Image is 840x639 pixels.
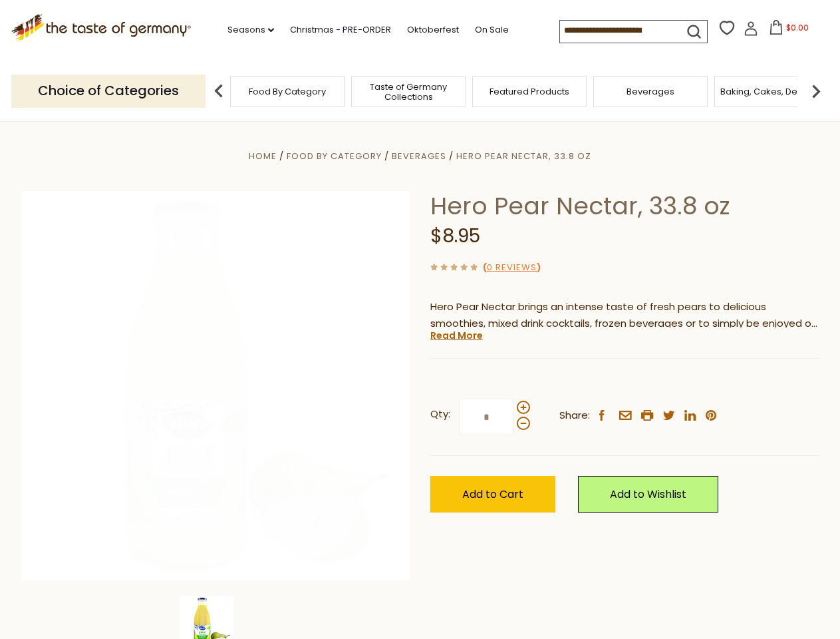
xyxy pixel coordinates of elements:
[761,20,817,40] button: $0.00
[392,150,446,162] a: Beverages
[430,476,555,513] button: Add to Cart
[249,87,326,97] a: Food By Category
[456,150,591,162] a: Hero Pear Nectar, 33.8 oz
[490,87,569,97] a: Featured Products
[290,23,391,37] a: Christmas - PRE-ORDER
[206,78,232,105] img: previous arrow
[487,261,537,275] a: 0 Reviews
[430,191,819,221] h1: Hero Pear Nectar, 33.8 oz
[720,87,823,97] a: Baking, Cakes, Desserts
[803,78,829,105] img: next arrow
[483,261,541,274] span: ( )
[287,150,382,162] a: Food By Category
[227,23,274,37] a: Seasons
[430,223,480,249] span: $8.95
[355,82,462,102] a: Taste of Germany Collections
[475,23,509,37] a: On Sale
[249,150,277,162] a: Home
[559,407,590,424] span: Share:
[430,329,483,342] a: Read More
[430,299,819,332] p: Hero Pear Nectar brings an intense taste of fresh pears to delicious smoothies, mixed drink cockt...
[407,23,459,37] a: Oktoberfest
[460,399,514,435] input: Qty:
[21,191,410,580] img: Hero Pear Nectar, 33.8 oz
[786,22,809,33] span: $0.00
[462,487,523,502] span: Add to Cart
[627,87,674,97] a: Beverages
[430,406,450,423] strong: Qty:
[578,476,718,513] a: Add to Wishlist
[11,75,206,107] p: Choice of Categories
